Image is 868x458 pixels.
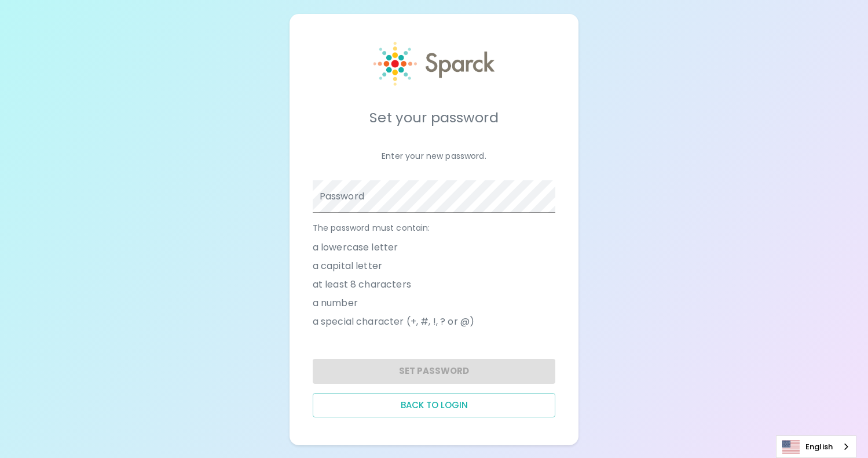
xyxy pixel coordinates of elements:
[777,436,856,457] a: English
[373,42,495,86] img: Sparck logo
[313,278,411,292] span: at least 8 characters
[776,435,856,458] div: Language
[313,108,556,127] h5: Set your password
[313,222,556,234] p: The password must contain:
[776,435,856,458] aside: Language selected: English
[313,150,556,162] p: Enter your new password.
[313,241,398,255] span: a lowercase letter
[313,296,358,310] span: a number
[313,259,382,273] span: a capital letter
[313,393,556,417] button: Back to login
[313,315,475,329] span: a special character (+, #, !, ? or @)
